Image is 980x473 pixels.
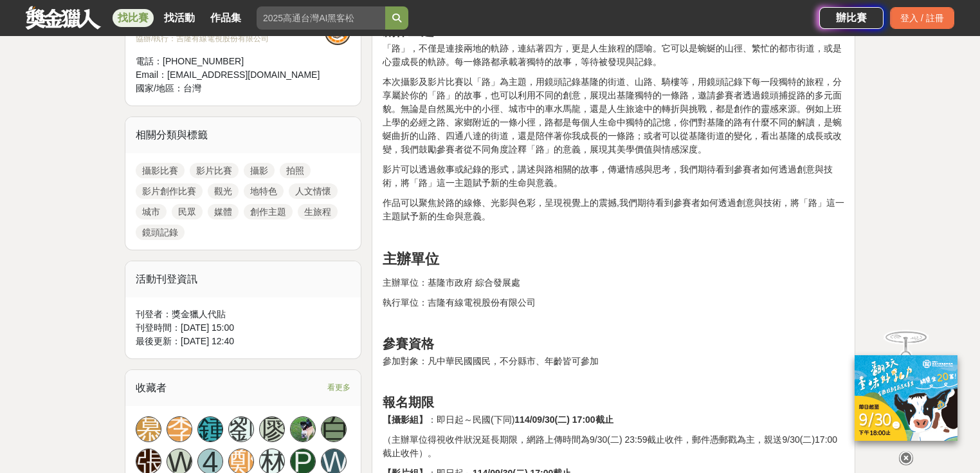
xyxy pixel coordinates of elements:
a: 城市 [136,204,167,219]
a: 拍照 [280,163,311,178]
a: 白 [321,416,347,442]
a: 地特色 [244,183,284,199]
div: 刊登時間： [DATE] 15:00 [136,321,350,335]
strong: 報名期限 [383,395,434,409]
a: 找比賽 [113,9,154,27]
a: 生旅程 [298,204,338,219]
strong: 創作主題 [383,24,434,38]
a: 劉 [228,416,254,442]
strong: 主辦單位 [383,251,439,267]
div: Email： [EMAIL_ADDRESS][DOMAIN_NAME] [136,68,325,82]
span: 看更多 [327,380,350,394]
p: ：即日起～民國(下同) [383,413,844,427]
input: 2025高通台灣AI黑客松 [257,6,385,30]
p: （主辦單位得視收件狀況延長期限，網路上傳時間為9/30(二) 23:59截止收件，郵件憑郵戳為主，親送9/30(二)17:00截止收件）。 [383,433,844,460]
a: 影片比賽 [190,163,239,178]
div: 活動刊登資訊 [125,261,361,297]
a: 媒體 [208,204,239,219]
p: 主辦單位：基隆市政府 綜合發展處 [383,276,844,290]
p: 「路」，不僅是連接兩地的軌跡，連結著四方，更是人生旅程的隱喻。它可以是蜿蜒的山徑、繁忙的都市街道，或是心靈成長的軌跡。每一條路都承載著獨特的故事，等待被發現與記錄。 [383,42,844,69]
strong: 參賽資格 [383,337,434,351]
span: 台灣 [183,83,201,93]
strong: 【攝影組】 [383,414,428,425]
div: 登入 / 註冊 [890,7,954,29]
a: 鏡頭記錄 [136,225,185,240]
a: Avatar [290,416,316,442]
a: 人文情懷 [289,183,338,199]
div: 最後更新： [DATE] 12:40 [136,335,350,348]
a: 創作主題 [244,204,293,219]
span: 收藏者 [136,382,167,393]
p: 作品可以聚焦於路的線條、光影與色彩，呈現視覺上的震撼,我們期待看到參賽者如何透過創意與技術，將「路」這一主題賦予新的生命與意義。 [383,196,844,223]
p: 執行單位：吉隆有線電視股份有限公司 [383,296,844,310]
a: 辦比賽 [819,7,884,29]
a: 鍾 [197,416,223,442]
a: 找活動 [159,9,200,27]
img: Avatar [291,417,315,441]
span: 國家/地區： [136,83,183,93]
a: 觀光 [208,183,239,199]
a: 廖 [259,416,285,442]
a: 攝影 [244,163,275,178]
p: 影片可以透過敘事或紀錄的形式，講述與路相關的故事，傳遞情感與思考，我們期待看到參賽者如何透過創意與技術，將「路」這一主題賦予新的生命與意義。 [383,163,844,190]
a: 民眾 [172,204,203,219]
a: 李 [167,416,192,442]
p: 本次攝影及影片比賽以「路」為主題，用鏡頭記錄基隆的街道、山路、騎樓等，用鏡頭記錄下每一段獨特的旅程，分享屬於你的「路」的故事，也可以利用不同的創意，展現出基隆獨特的一條路，邀請參賽者透過鏡頭捕捉... [383,75,844,156]
a: 慕 [136,416,161,442]
div: 相關分類與標籤 [125,117,361,153]
a: 攝影比賽 [136,163,185,178]
div: 協辦/執行： 吉隆有線電視股份有限公司 [136,33,325,44]
img: ff197300-f8ee-455f-a0ae-06a3645bc375.jpg [855,355,957,441]
a: 作品集 [205,9,246,27]
p: 參加對象：凡中華民國國民，不分縣市、年齡皆可參加 [383,355,844,368]
a: 影片創作比賽 [136,183,203,199]
div: 刊登者： 獎金獵人代貼 [136,308,350,321]
strong: 114/09/30(二) 17:00截止 [514,414,613,425]
div: 電話： [PHONE_NUMBER] [136,55,325,68]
